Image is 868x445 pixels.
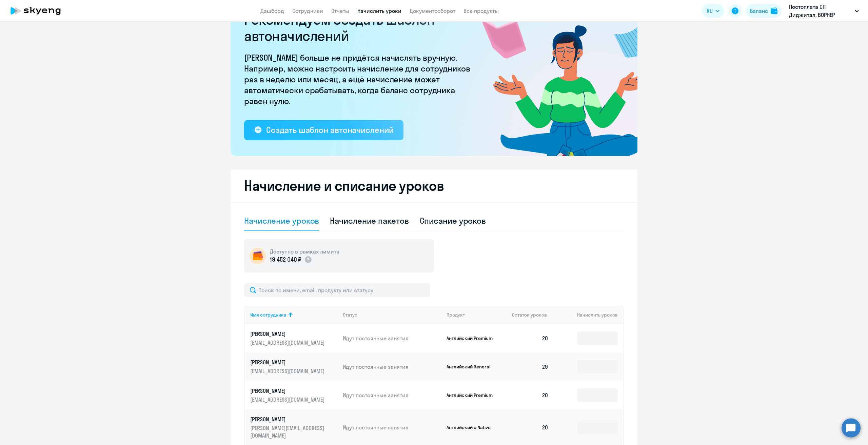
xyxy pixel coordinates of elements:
[270,255,301,264] p: 19 452 040 ₽
[330,215,409,226] div: Начисление пакетов
[771,7,777,14] img: balance
[343,335,441,342] p: Идут постоянные занятия
[250,396,326,403] p: [EMAIL_ADDRESS][DOMAIN_NAME]
[250,416,326,423] p: [PERSON_NAME]
[244,120,403,140] button: Создать шаблон автоначислений
[343,391,441,399] p: Идут постоянные занятия
[707,7,713,15] span: RU
[447,312,507,318] div: Продукт
[507,352,554,381] td: 29
[702,4,724,18] button: RU
[512,312,547,318] span: Остаток уроков
[250,416,337,439] a: [PERSON_NAME][PERSON_NAME][EMAIL_ADDRESS][DOMAIN_NAME]
[786,3,862,19] button: Постоплата СП Диджитал, ВОРНЕР МЬЮЗИК, ООО
[244,12,475,44] h2: Рекомендуем создать шаблон автоначислений
[420,215,486,226] div: Списание уроков
[447,424,497,430] p: Английский с Native
[343,312,441,318] div: Статус
[789,3,852,19] p: Постоплата СП Диджитал, ВОРНЕР МЬЮЗИК, ООО
[463,7,499,14] a: Все продукты
[343,363,441,370] p: Идут постоянные занятия
[244,283,430,297] input: Поиск по имени, email, продукту или статусу
[244,178,624,194] h2: Начисление и списание уроков
[250,312,287,318] div: Имя сотрудника
[244,52,475,106] p: [PERSON_NAME] больше не придётся начислять вручную. Например, можно настроить начисление для сотр...
[343,312,357,318] div: Статус
[250,359,337,375] a: [PERSON_NAME][EMAIL_ADDRESS][DOMAIN_NAME]
[507,381,554,409] td: 20
[250,367,326,375] p: [EMAIL_ADDRESS][DOMAIN_NAME]
[250,424,326,439] p: [PERSON_NAME][EMAIL_ADDRESS][DOMAIN_NAME]
[250,387,337,403] a: [PERSON_NAME][EMAIL_ADDRESS][DOMAIN_NAME]
[250,248,266,264] img: wallet-circle.png
[554,306,623,324] th: Начислить уроков
[250,387,326,395] p: [PERSON_NAME]
[250,339,326,346] p: [EMAIL_ADDRESS][DOMAIN_NAME]
[250,330,326,338] p: [PERSON_NAME]
[250,312,337,318] div: Имя сотрудника
[357,7,401,14] a: Начислить уроки
[331,7,349,14] a: Отчеты
[746,4,782,18] button: Балансbalance
[447,312,465,318] div: Продукт
[447,392,497,398] p: Английский Premium
[750,7,768,15] div: Баланс
[507,324,554,352] td: 20
[447,335,497,341] p: Английский Premium
[447,364,497,370] p: Английский General
[250,330,337,346] a: [PERSON_NAME][EMAIL_ADDRESS][DOMAIN_NAME]
[260,7,284,14] a: Дашборд
[266,124,393,135] div: Создать шаблон автоначислений
[270,248,339,255] h5: Доступно в рамках лимита
[292,7,323,14] a: Сотрудники
[244,215,319,226] div: Начисление уроков
[410,7,455,14] a: Документооборот
[512,312,554,318] div: Остаток уроков
[250,359,326,366] p: [PERSON_NAME]
[343,424,441,431] p: Идут постоянные занятия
